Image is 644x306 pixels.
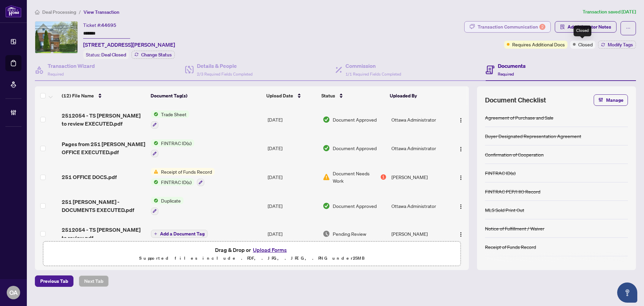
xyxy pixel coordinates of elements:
[485,151,544,158] div: Confirmation of Cooperation
[478,21,545,32] div: Transaction Communication
[464,21,551,33] button: Transaction Communication2
[485,95,546,105] span: Document Checklist
[101,52,126,58] span: Deal Closed
[83,50,129,59] div: Status:
[626,26,631,31] span: ellipsis
[568,21,611,32] span: Administrator Notes
[345,62,401,70] h4: Commission
[47,254,457,262] p: Supported files include .PDF, .JPG, .JPEG, .PNG under 25 MB
[455,114,466,125] button: Logo
[43,242,461,266] span: Drag & Drop orUpload FormsSupported files include .PDF, .JPG, .JPEG, .PNG under25MB
[265,134,320,163] td: [DATE]
[160,231,205,236] span: Add a Document Tag
[151,168,215,186] button: Status IconReceipt of Funds RecordStatus IconFINTRAC ID(s)
[5,5,21,17] img: logo
[455,172,466,182] button: Logo
[323,202,330,210] img: Document Status
[151,111,158,118] img: Status Icon
[485,188,540,195] div: FINTRAC PEP/HIO Record
[62,173,117,181] span: 251 OFFICE DOCS.pdf
[265,220,320,247] td: [DATE]
[35,275,73,287] button: Previous Tab
[555,21,616,33] button: Administrator Notes
[512,41,565,48] span: Requires Additional Docs
[35,21,77,53] img: IMG-X12220899_1.jpg
[323,230,330,237] img: Document Status
[458,204,464,209] img: Logo
[48,62,95,70] h4: Transaction Wizard
[151,139,158,147] img: Status Icon
[578,41,593,48] span: Closed
[266,92,293,99] span: Upload Date
[62,112,146,128] span: 2512054 - TS [PERSON_NAME] to review EXECUTED.pdf
[197,72,253,77] span: 2/3 Required Fields Completed
[148,86,264,105] th: Document Tag(s)
[101,22,116,28] span: 44695
[151,139,194,158] button: Status IconFINTRAC ID(s)
[598,41,636,49] button: Modify Tags
[62,140,146,156] span: Pages from 251 [PERSON_NAME] OFFICE EXECUTED.pdf
[151,178,158,186] img: Status Icon
[485,169,516,177] div: FINTRAC ID(s)
[319,86,387,105] th: Status
[333,202,377,210] span: Document Approved
[265,163,320,191] td: [DATE]
[83,21,116,29] div: Ticket #:
[79,275,109,287] button: Next Tab
[62,198,146,214] span: 251 [PERSON_NAME] - DOCUMENTS EXECUTED.pdf
[389,191,449,220] td: Ottawa Administrator
[560,25,565,29] span: solution
[485,132,581,140] div: Buyer Designated Representation Agreement
[485,114,553,121] div: Agreement of Purchase and Sale
[389,134,449,163] td: Ottawa Administrator
[617,282,637,303] button: Open asap
[48,72,64,77] span: Required
[389,220,449,247] td: [PERSON_NAME]
[323,173,330,181] img: Document Status
[387,86,447,105] th: Uploaded By
[158,197,183,204] span: Duplicate
[458,118,464,123] img: Logo
[79,8,81,16] li: /
[333,116,377,123] span: Document Approved
[321,92,335,99] span: Status
[458,175,464,180] img: Logo
[158,178,194,186] span: FINTRAC ID(s)
[84,9,119,15] span: View Transaction
[345,72,401,77] span: 1/1 Required Fields Completed
[151,197,183,215] button: Status IconDuplicate
[131,51,175,59] button: Change Status
[455,228,466,239] button: Logo
[381,174,386,180] div: 1
[158,139,194,147] span: FINTRAC ID(s)
[498,72,514,77] span: Required
[35,10,40,14] span: home
[323,116,330,123] img: Document Status
[458,146,464,152] img: Logo
[264,86,318,105] th: Upload Date
[251,246,289,254] button: Upload Forms
[62,226,146,242] span: 2512054 - TS [PERSON_NAME] to review.pdf
[458,232,464,237] img: Logo
[485,225,544,232] div: Notice of Fulfillment / Waiver
[333,170,379,184] span: Document Needs Work
[62,92,94,99] span: (12) File Name
[158,111,189,118] span: Trade Sheet
[608,42,633,47] span: Modify Tags
[83,41,175,49] span: [STREET_ADDRESS][PERSON_NAME]
[485,206,524,214] div: MLS Sold Print Out
[455,201,466,211] button: Logo
[333,230,366,237] span: Pending Review
[485,243,536,251] div: Receipt of Funds Record
[574,26,591,36] div: Closed
[151,111,189,129] button: Status IconTrade Sheet
[498,62,526,70] h4: Documents
[389,105,449,134] td: Ottawa Administrator
[158,168,215,175] span: Receipt of Funds Record
[9,288,18,297] span: OA
[583,8,636,16] article: Transaction saved [DATE]
[323,144,330,152] img: Document Status
[151,230,208,238] button: Add a Document Tag
[59,86,148,105] th: (12) File Name
[215,246,289,254] span: Drag & Drop or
